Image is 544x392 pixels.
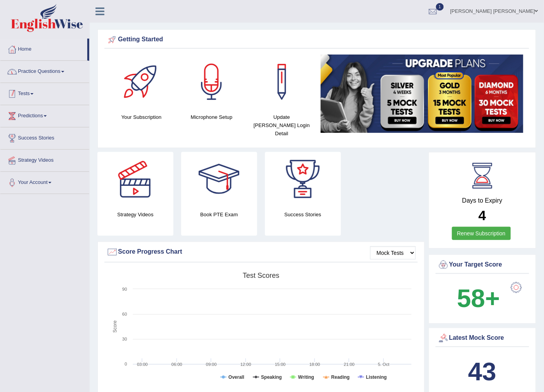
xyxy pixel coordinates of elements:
b: 4 [479,208,486,223]
tspan: Score [112,320,118,333]
text: 0 [125,362,127,367]
text: 06:00 [171,362,182,367]
a: Renew Subscription [452,227,511,240]
text: 15:00 [275,362,286,367]
text: 18:00 [309,362,320,367]
text: 60 [122,312,127,316]
text: 21:00 [344,362,355,367]
tspan: 5. Oct [378,362,389,367]
tspan: Speaking [261,374,282,380]
div: Getting Started [106,34,527,46]
text: 09:00 [206,362,217,367]
a: Practice Questions [0,61,89,80]
a: Home [0,39,87,58]
tspan: Listening [366,374,387,380]
a: Your Account [0,172,89,191]
h4: Days to Expiry [438,197,528,204]
h4: Success Stories [265,210,341,219]
div: Score Progress Chart [106,246,416,258]
a: Predictions [0,105,89,125]
h4: Microphone Setup [180,113,243,121]
a: Tests [0,83,89,102]
a: Strategy Videos [0,150,89,169]
tspan: Overall [228,374,244,380]
h4: Your Subscription [110,113,173,121]
text: 30 [122,337,127,341]
tspan: Test scores [243,272,279,279]
text: 90 [122,287,127,291]
tspan: Reading [331,374,350,380]
text: 03:00 [137,362,148,367]
div: Latest Mock Score [438,332,528,344]
h4: Update [PERSON_NAME] Login Detail [251,113,313,138]
h4: Strategy Videos [97,210,173,219]
b: 58+ [457,284,500,313]
text: 12:00 [240,362,251,367]
tspan: Writing [298,374,314,380]
a: Success Stories [0,127,89,147]
b: 43 [468,357,496,386]
span: 1 [436,3,444,11]
h4: Book PTE Exam [181,210,257,219]
img: small5.jpg [321,55,523,133]
div: Your Target Score [438,259,528,271]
